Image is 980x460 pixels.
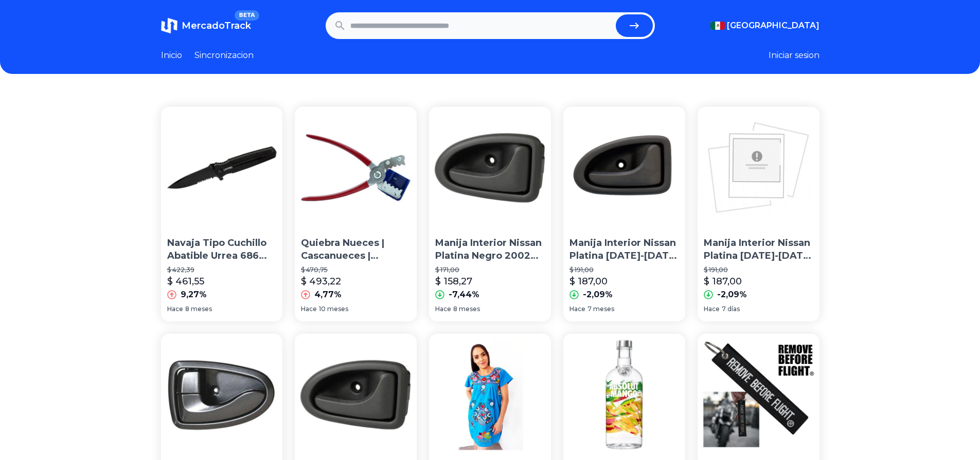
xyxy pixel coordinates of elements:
p: Manija Interior Nissan Platina [DATE]-[DATE] Der Rng [704,237,813,262]
img: MercadoTrack [161,17,177,34]
p: -2,09% [717,289,747,301]
p: -7,44% [449,289,479,301]
a: Sincronizacion [194,49,254,62]
img: Vodka Absolut Mango 750 Ml. [563,334,685,455]
a: Manija Interior Nissan Platina Negro 2002 2003 2004 2005Manija Interior Nissan Platina Negro 2002... [429,107,551,321]
img: Vestido Dama Mexicano Bordados A Mano Artesanal Tipico [429,334,551,455]
p: $ 461,55 [167,274,204,289]
button: Iniciar sesion [769,49,819,62]
p: $ 493,22 [301,274,341,289]
span: 7 días [722,305,740,313]
p: $ 171,00 [435,266,545,274]
img: Manija Interior Nissan Platina 2000-2007 Der Rng [698,107,819,228]
p: $ 422,39 [167,266,277,274]
p: Quiebra Nueces | Cascanueces | [GEOGRAPHIC_DATA] 31000010 [301,237,411,262]
a: Manija Interior Nissan Platina 2000-2007 Der RngManija Interior Nissan Platina [DATE]-[DATE] Der ... [563,107,685,321]
img: Manija Interior Nissan Platina Negro 2002 2003 2004 2005 [429,107,551,228]
span: Hace [301,305,317,313]
img: Llavero Motociclismo Remove Before Flight Original [698,334,819,455]
img: Navaja Tipo Cuchillo Abatible Urrea 686 32802666 [161,107,283,228]
p: Manija Interior Nissan Platina [DATE]-[DATE] Der Rng [569,237,679,262]
span: BETA [235,10,259,21]
img: Manija Interior Nissan Platina Negro 2006 2007 2008 2009 [295,334,417,455]
span: Hace [167,305,183,313]
img: Manija Interior Nissan Platina 2000-2007 Der Rng [563,107,685,228]
p: $ 470,75 [301,266,411,274]
img: Quiebra Nueces | Cascanueces | Pinza Para Nuez 31000010 [295,107,417,228]
p: -2,09% [583,289,613,301]
a: Manija Interior Nissan Platina 2000-2007 Der RngManija Interior Nissan Platina [DATE]-[DATE] Der ... [698,107,819,321]
span: Hace [704,305,720,313]
span: Hace [569,305,585,313]
span: 8 meses [185,305,212,313]
p: 9,27% [181,289,207,301]
span: 8 meses [453,305,480,313]
a: Navaja Tipo Cuchillo Abatible Urrea 686 32802666Navaja Tipo Cuchillo Abatible Urrea 686 32802666$... [161,107,283,321]
span: 7 meses [587,305,614,313]
p: $ 187,00 [704,274,742,289]
span: MercadoTrack [182,20,251,31]
span: 10 meses [319,305,348,313]
p: $ 187,00 [569,274,608,289]
p: $ 191,00 [704,266,813,274]
p: Navaja Tipo Cuchillo Abatible Urrea 686 32802666 [167,237,277,262]
img: Manija Interior Dodge Verna 2004 2005 2006 Gris Del/tra Izq [161,334,283,455]
p: 4,77% [314,289,342,301]
p: $ 191,00 [569,266,679,274]
a: MercadoTrackBETA [161,17,251,34]
a: Quiebra Nueces | Cascanueces | Pinza Para Nuez 31000010Quiebra Nueces | Cascanueces | [GEOGRAPHIC... [295,107,417,321]
a: Inicio [161,49,182,62]
span: Hace [435,305,451,313]
img: Mexico [710,22,725,30]
p: Manija Interior Nissan Platina Negro 2002 2003 2004 2005 [435,237,545,262]
span: [GEOGRAPHIC_DATA] [727,20,819,32]
button: [GEOGRAPHIC_DATA] [710,20,819,32]
p: $ 158,27 [435,274,472,289]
